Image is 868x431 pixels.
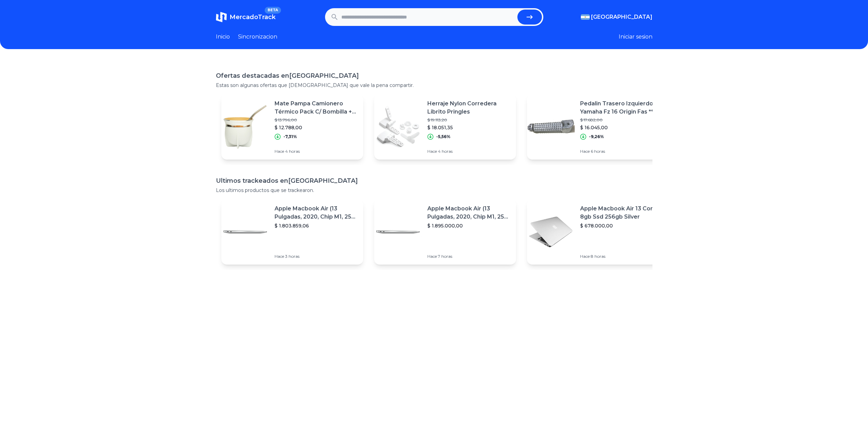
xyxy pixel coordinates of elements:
img: Argentina [581,14,590,20]
p: Herraje Nylon Corredera Librito Pringles [427,100,511,116]
p: $ 16.045,00 [580,124,663,131]
p: Pedalin Trasero Izquierdo Yamaha Fz 16 Origin Fas ** [580,100,663,116]
a: Featured imageApple Macbook Air (13 Pulgadas, 2020, Chip M1, 256 Gb De Ssd, 8 Gb De Ram) - Plata$... [221,199,363,265]
p: Hace 6 horas [580,149,663,154]
p: -7,31% [283,134,297,139]
p: $ 13.796,00 [275,117,358,123]
img: Featured image [527,103,575,151]
a: Sincronizacion [238,33,277,41]
p: $ 678.000,00 [580,222,663,229]
img: Featured image [221,103,269,151]
p: $ 19.113,20 [427,117,511,123]
p: Hace 4 horas [275,149,358,154]
p: -9,26% [589,134,604,139]
p: $ 18.051,35 [427,124,511,131]
p: Los ultimos productos que se trackearon. [216,187,652,194]
button: Iniciar sesion [619,33,652,41]
img: Featured image [221,208,269,256]
p: Hace 7 horas [427,254,511,259]
p: -5,56% [436,134,451,139]
a: Featured imageApple Macbook Air (13 Pulgadas, 2020, Chip M1, 256 Gb De Ssd, 8 Gb De Ram) - Plata$... [374,199,516,265]
a: Featured imageApple Macbook Air 13 Core I5 8gb Ssd 256gb Silver$ 678.000,00Hace 8 horas [527,199,669,265]
p: Hace 3 horas [275,254,358,259]
a: Featured imagePedalin Trasero Izquierdo Yamaha Fz 16 Origin Fas **$ 17.682,00$ 16.045,00-9,26%Hac... [527,94,669,160]
p: Estas son algunas ofertas que [DEMOGRAPHIC_DATA] que vale la pena compartir. [216,82,652,89]
p: $ 1.803.859,06 [275,222,358,229]
a: Featured imageMate Pampa Camionero Térmico Pack C/ Bombilla + Regalo$ 13.796,00$ 12.788,00-7,31%H... [221,94,363,160]
img: Featured image [374,103,422,151]
p: Apple Macbook Air (13 Pulgadas, 2020, Chip M1, 256 Gb De Ssd, 8 Gb De Ram) - Plata [275,205,358,221]
img: Featured image [527,208,575,256]
img: MercadoTrack [216,12,227,23]
a: Inicio [216,33,230,41]
p: Hace 8 horas [580,254,663,259]
button: [GEOGRAPHIC_DATA] [581,13,652,21]
span: MercadoTrack [230,13,276,21]
span: BETA [265,7,281,14]
p: $ 12.788,00 [275,124,358,131]
a: Featured imageHerraje Nylon Corredera Librito Pringles$ 19.113,20$ 18.051,35-5,56%Hace 4 horas [374,94,516,160]
a: MercadoTrackBETA [216,12,276,23]
h1: Ultimos trackeados en [GEOGRAPHIC_DATA] [216,176,652,185]
p: Hace 4 horas [427,149,511,154]
h1: Ofertas destacadas en [GEOGRAPHIC_DATA] [216,71,652,80]
p: Apple Macbook Air (13 Pulgadas, 2020, Chip M1, 256 Gb De Ssd, 8 Gb De Ram) - Plata [427,205,511,221]
span: [GEOGRAPHIC_DATA] [591,13,652,21]
p: $ 1.895.000,00 [427,222,511,229]
p: $ 17.682,00 [580,117,663,123]
p: Mate Pampa Camionero Térmico Pack C/ Bombilla + Regalo [275,100,358,116]
p: Apple Macbook Air 13 Core I5 8gb Ssd 256gb Silver [580,205,663,221]
img: Featured image [374,208,422,256]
